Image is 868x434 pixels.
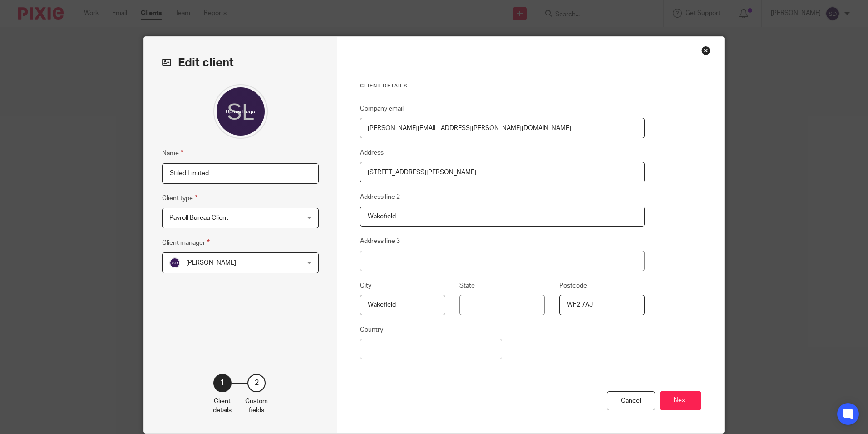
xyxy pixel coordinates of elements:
div: Cancel [607,391,655,411]
h3: Client details [360,82,645,90]
label: Address line 2 [360,192,400,202]
label: Address [360,148,384,157]
img: svg%3E [169,257,180,268]
label: Country [360,325,383,334]
label: Address line 3 [360,237,400,246]
button: Next [660,391,701,411]
div: 2 [247,374,266,392]
label: Name [162,148,183,158]
div: 1 [213,374,232,392]
label: Client manager [162,237,210,248]
p: Client details [213,397,232,415]
p: Custom fields [245,397,268,415]
label: Postcode [559,281,587,290]
span: Payroll Bureau Client [169,215,228,221]
span: [PERSON_NAME] [186,260,236,266]
label: City [360,281,371,290]
label: Company email [360,104,404,113]
h2: Edit client [162,55,319,71]
label: State [459,281,475,290]
label: Client type [162,193,197,203]
div: Close this dialog window [701,46,710,55]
